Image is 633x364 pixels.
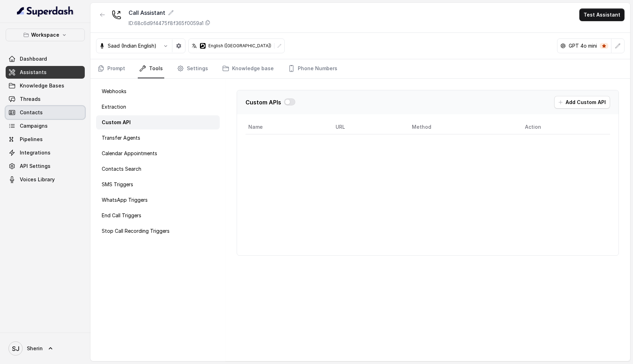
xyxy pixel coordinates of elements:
p: Custom API [102,119,131,126]
a: Knowledge base [221,59,275,78]
span: Contacts [20,109,43,116]
svg: openai logo [560,43,566,49]
span: Voices Library [20,176,55,183]
a: Prompt [96,59,126,78]
p: Calendar Appointments [102,150,157,157]
span: Integrations [20,149,51,156]
p: Stop Call Recording Triggers [102,227,170,235]
span: Pipelines [20,136,43,143]
span: Campaigns [20,122,48,129]
span: API Settings [20,163,51,170]
th: Name [245,120,330,134]
p: Saad (Indian English) [108,42,156,49]
span: Dashboard [20,55,47,62]
p: GPT 4o mini [569,42,597,49]
a: API Settings [6,160,85,172]
span: Threads [20,96,41,103]
a: Tools [138,59,164,78]
a: Sherin [6,339,85,358]
button: Test Assistant [579,8,625,21]
a: Dashboard [6,53,85,65]
a: Voices Library [6,173,85,186]
p: End Call Triggers [102,212,141,219]
text: SJ [12,345,19,352]
span: Knowledge Bases [20,82,64,89]
a: Phone Numbers [286,59,339,78]
a: Threads [6,93,85,105]
p: WhatsApp Triggers [102,196,148,204]
span: Assistants [20,69,47,76]
p: Contacts Search [102,165,141,172]
nav: Tabs [96,59,625,78]
p: English ([GEOGRAPHIC_DATA]) [208,43,271,49]
th: URL [330,120,407,134]
p: Transfer Agents [102,134,140,141]
div: Call Assistant [129,8,211,17]
img: light.svg [17,6,74,17]
p: SMS Triggers [102,181,133,188]
span: Sherin [27,345,43,352]
a: Integrations [6,146,85,159]
a: Pipelines [6,133,85,146]
th: Action [519,120,610,134]
a: Assistants [6,66,85,79]
a: Campaigns [6,120,85,132]
button: Add Custom API [554,96,610,109]
svg: deepgram logo [200,43,206,49]
p: ID: 68c6d9f4475f8f365f0059a1 [129,20,203,27]
p: Extraction [102,103,126,110]
a: Contacts [6,106,85,119]
a: Settings [176,59,209,78]
th: Method [406,120,519,134]
a: Knowledge Bases [6,79,85,92]
p: Webhooks [102,88,126,95]
p: Custom APIs [245,98,281,107]
p: Workspace [31,31,59,39]
button: Workspace [6,29,85,41]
